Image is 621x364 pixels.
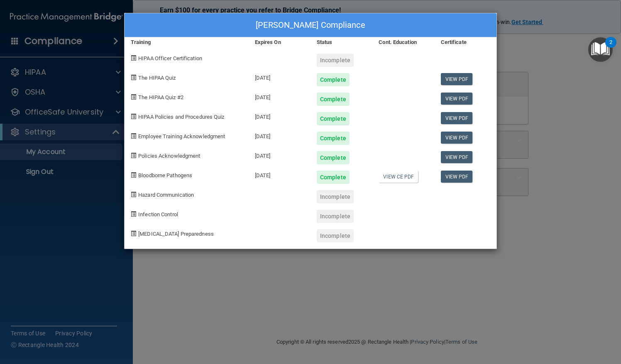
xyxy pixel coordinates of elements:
[138,55,202,61] span: HIPAA Officer Certification
[125,13,496,37] div: [PERSON_NAME] Compliance
[138,114,224,120] span: HIPAA Policies and Procedures Quiz
[441,151,473,163] a: View PDF
[317,210,354,223] div: Incomplete
[441,93,473,105] a: View PDF
[138,153,200,159] span: Policies Acknowledgment
[317,112,350,125] div: Complete
[138,94,183,100] span: The HIPAA Quiz #2
[249,67,310,86] div: [DATE]
[138,172,192,178] span: Bloodborne Pathogens
[435,37,496,47] div: Certificate
[138,192,194,198] span: Hazard Communication
[138,133,225,139] span: Employee Training Acknowledgment
[441,171,473,183] a: View PDF
[310,37,372,47] div: Status
[125,37,249,47] div: Training
[317,73,350,86] div: Complete
[441,112,473,124] a: View PDF
[588,37,613,62] button: Open Resource Center, 2 new notifications
[249,86,310,106] div: [DATE]
[441,73,473,85] a: View PDF
[249,164,310,184] div: [DATE]
[317,54,354,67] div: Incomplete
[249,145,310,164] div: [DATE]
[317,93,350,106] div: Complete
[317,229,354,242] div: Incomplete
[249,37,310,47] div: Expires On
[441,132,473,144] a: View PDF
[379,171,418,183] a: View CE PDF
[249,106,310,125] div: [DATE]
[317,190,354,203] div: Incomplete
[138,231,214,237] span: [MEDICAL_DATA] Preparedness
[317,171,350,184] div: Complete
[249,125,310,145] div: [DATE]
[138,211,178,217] span: Infection Control
[609,42,612,53] div: 2
[317,151,350,164] div: Complete
[317,132,350,145] div: Complete
[372,37,434,47] div: Cont. Education
[138,75,176,81] span: The HIPAA Quiz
